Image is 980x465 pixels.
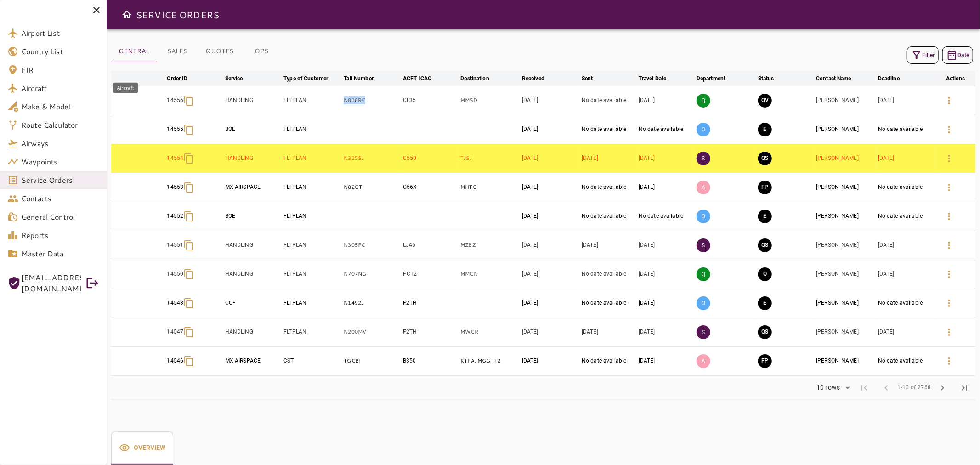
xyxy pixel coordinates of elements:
[639,73,666,84] div: Travel Date
[637,86,695,115] td: [DATE]
[938,119,960,141] button: Details
[111,40,157,62] button: GENERAL
[639,73,678,84] span: Travel Date
[637,173,695,202] td: [DATE]
[282,260,342,289] td: FLTPLAN
[520,202,580,231] td: [DATE]
[637,115,695,144] td: No date available
[460,154,518,162] p: TJSJ
[520,115,580,144] td: [DATE]
[460,96,518,104] p: MMSD
[942,46,973,64] button: Date
[21,193,99,204] span: Contacts
[21,119,99,130] span: Route Calculator
[282,173,342,202] td: FLTPLAN
[697,210,710,223] p: O
[460,183,518,191] p: MHTG
[401,289,459,318] td: F2TH
[878,73,900,84] div: Deadline
[167,125,184,133] p: 14555
[637,289,695,318] td: [DATE]
[223,346,282,375] td: MX AIRSPACE
[111,431,173,465] button: Overview
[938,350,960,372] button: Details
[938,205,960,227] button: Details
[580,115,637,144] td: No date available
[907,46,939,64] button: Filter
[810,381,853,395] div: 10 rows
[21,83,99,94] span: Aircraft
[111,431,173,465] div: basic tabs example
[953,377,975,399] span: Last Page
[282,231,342,260] td: FLTPLAN
[344,96,399,104] p: N818RC
[580,346,637,375] td: No date available
[580,173,637,202] td: No date available
[853,377,875,399] span: First Page
[282,346,342,375] td: CST
[637,260,695,289] td: [DATE]
[520,346,580,375] td: [DATE]
[344,328,399,336] p: N200MV
[697,238,710,252] p: S
[959,382,970,393] span: last_page
[931,377,953,399] span: Next Page
[876,115,936,144] td: No date available
[758,94,772,108] button: QUOTE VALIDATED
[167,357,184,365] p: 14546
[401,144,459,173] td: C550
[223,231,282,260] td: HANDLING
[938,147,960,170] button: Details
[814,115,876,144] td: [PERSON_NAME]
[758,152,772,165] button: QUOTE SENT
[580,144,637,173] td: [DATE]
[814,86,876,115] td: [PERSON_NAME]
[814,144,876,173] td: [PERSON_NAME]
[876,173,936,202] td: No date available
[758,210,772,223] button: EXECUTION
[697,325,710,339] p: S
[223,144,282,173] td: HANDLING
[21,175,99,186] span: Service Orders
[223,260,282,289] td: HANDLING
[520,86,580,115] td: [DATE]
[520,289,580,318] td: [DATE]
[344,270,399,278] p: N707NG
[118,6,136,24] button: Open drawer
[878,73,912,84] span: Deadline
[113,83,138,93] div: Aircraft
[758,354,772,368] button: FINAL PREPARATION
[344,357,399,365] p: TGCBI
[814,289,876,318] td: [PERSON_NAME]
[637,231,695,260] td: [DATE]
[21,64,99,75] span: FIR
[697,267,710,281] p: Q
[522,73,544,84] div: Received
[876,260,936,289] td: [DATE]
[758,123,772,136] button: EXECUTION
[697,354,710,368] p: A
[460,270,518,278] p: MMCN
[938,263,960,285] button: Details
[637,202,695,231] td: No date available
[223,86,282,115] td: HANDLING
[282,318,342,346] td: FLTPLAN
[758,181,772,194] button: FINAL PREPARATION
[167,96,184,104] p: 14556
[167,241,184,249] p: 14551
[167,328,184,336] p: 14547
[401,173,459,202] td: C56X
[283,73,340,84] span: Type of Customer
[21,28,99,39] span: Airport List
[637,318,695,346] td: [DATE]
[520,231,580,260] td: [DATE]
[580,202,637,231] td: No date available
[21,156,99,167] span: Waypoints
[938,321,960,343] button: Details
[344,299,399,307] p: N1492J
[344,241,399,249] p: N305FC
[814,384,842,391] div: 10 rows
[814,318,876,346] td: [PERSON_NAME]
[637,144,695,173] td: [DATE]
[876,346,936,375] td: No date available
